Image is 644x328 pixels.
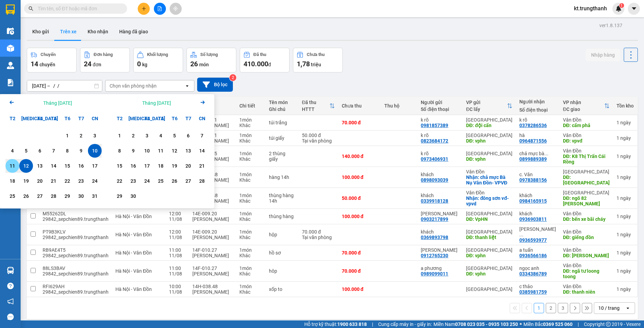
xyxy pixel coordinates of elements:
[563,148,610,154] div: Vân Đồn
[563,174,610,185] div: DĐ: hà đông
[154,144,168,158] div: Choose Thứ Năm, tháng 09 11 2025. It's available.
[169,211,185,216] div: 12:00
[33,144,47,158] div: Choose Thứ Tư, tháng 08 6 2025. It's available.
[90,132,100,140] div: 3
[183,162,193,170] div: 20
[128,132,138,140] div: 2
[421,151,459,156] div: k rõ
[563,117,610,123] div: Vân Đồn
[269,193,295,204] div: thùng hàng 14h
[154,129,168,143] div: Choose Thứ Năm, tháng 09 4 2025. It's available.
[8,98,16,106] svg: Arrow Left
[184,83,190,89] svg: open
[60,144,74,158] div: Choose Thứ Sáu, tháng 08 8 2025. It's available.
[142,6,146,11] span: plus
[43,211,109,216] div: M55262DL
[519,177,547,183] div: 0978388156
[239,123,262,128] div: Khác
[142,132,152,140] div: 3
[293,48,343,72] button: Chưa thu1,78 triệu
[142,162,152,170] div: 17
[157,6,162,11] span: file-add
[342,120,378,125] div: 70.000 đ
[183,177,193,185] div: 27
[615,5,622,12] img: icon-new-feature
[76,177,86,185] div: 23
[138,3,150,15] button: plus
[38,5,119,12] input: Tìm tên, số ĐT hoặc mã đơn
[140,112,154,125] div: T4
[8,192,17,200] div: 25
[142,177,152,185] div: 24
[197,78,233,92] button: Bộ lọc
[563,138,610,144] div: DĐ: vpvđ
[55,23,82,40] button: Trên xe
[80,48,130,72] button: Đơn hàng24đơn
[617,154,634,159] div: 1
[168,112,181,125] div: T6
[7,45,14,52] img: warehouse-icon
[74,189,88,203] div: Choose Thứ Bảy, tháng 08 30 2025. It's available.
[74,159,88,173] div: Choose Thứ Bảy, tháng 08 16 2025. It's available.
[628,3,640,15] button: caret-down
[620,135,631,141] span: ngày
[5,159,19,173] div: Choose Thứ Hai, tháng 08 11 2025. It's available.
[168,129,181,143] div: Choose Thứ Sáu, tháng 09 5 2025. It's available.
[128,162,138,170] div: 16
[253,52,266,57] div: Đã thu
[421,156,448,162] div: 0973406931
[110,82,157,89] div: Chọn văn phòng nhận
[115,177,124,185] div: 22
[8,147,17,155] div: 4
[190,60,198,68] span: 26
[183,147,193,155] div: 13
[519,172,556,177] div: c. Vân
[33,174,47,188] div: Choose Thứ Tư, tháng 08 20 2025. It's available.
[239,151,262,156] div: 1 món
[534,303,544,313] button: 1
[90,162,100,170] div: 17
[421,100,459,105] div: Người gửi
[421,117,459,123] div: k rõ
[88,129,102,143] div: Choose Chủ Nhật, tháng 08 3 2025. It's available.
[302,133,335,138] div: 50.000 đ
[142,100,171,106] div: Tháng [DATE]
[519,123,547,128] div: 0378286536
[137,60,141,68] span: 0
[466,195,512,206] div: Nhận: đông sơn vđ-vpvd
[181,159,195,173] div: Choose Thứ Bảy, tháng 09 20 2025. It's available.
[197,147,207,155] div: 14
[76,192,86,200] div: 30
[239,156,262,162] div: Khác
[599,22,622,29] div: ver 1.8.137
[88,159,102,173] div: Choose Chủ Nhật, tháng 08 17 2025. It's available.
[199,98,207,108] button: Next month.
[115,192,124,200] div: 29
[7,27,14,35] img: warehouse-icon
[63,147,72,155] div: 8
[181,174,195,188] div: Choose Thứ Bảy, tháng 09 27 2025. It's available.
[519,138,547,144] div: 0964871556
[519,151,556,156] div: chả mực bà nụ
[466,156,512,162] div: DĐ: vphn
[33,112,47,125] div: T4
[154,3,166,15] button: file-add
[47,189,60,203] div: Choose Thứ Năm, tháng 08 28 2025. It's available.
[60,159,74,173] div: Choose Thứ Sáu, tháng 08 15 2025. It's available.
[47,159,60,173] div: Choose Thứ Năm, tháng 08 14 2025. It's available.
[43,100,72,106] div: Tháng [DATE]
[31,60,38,68] span: 14
[88,189,102,203] div: Choose Chủ Nhật, tháng 08 31 2025. It's available.
[269,174,295,180] div: hàng 14h
[173,6,178,11] span: aim
[466,169,512,174] div: Vân Đồn
[5,112,19,125] div: T2
[466,106,507,112] div: ĐC lấy
[269,106,295,112] div: Ghi chú
[342,195,378,201] div: 50.000 đ
[49,192,58,200] div: 28
[519,107,556,113] div: Số điện thoại
[49,147,58,155] div: 7
[563,195,610,206] div: DĐ: ngõ 82 nguyễn phúc lai
[63,177,72,185] div: 22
